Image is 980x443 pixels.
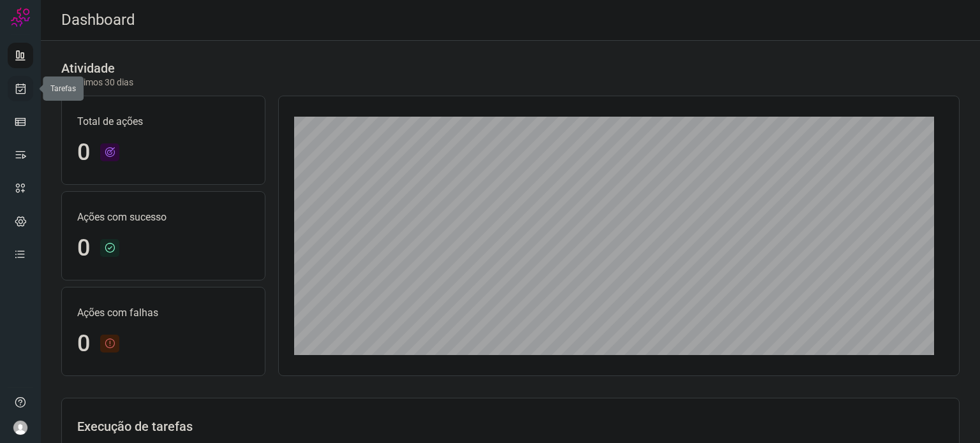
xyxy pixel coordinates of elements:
h3: Atividade [61,61,115,76]
p: Últimos 30 dias [61,76,133,89]
h1: 0 [77,330,90,358]
span: Tarefas [50,84,76,93]
p: Total de ações [77,114,249,129]
p: Ações com falhas [77,305,249,321]
h3: Execução de tarefas [77,419,944,434]
p: Ações com sucesso [77,210,249,225]
h1: 0 [77,235,90,262]
img: Logo [11,8,30,27]
h2: Dashboard [61,11,135,29]
h1: 0 [77,139,90,166]
img: avatar-user-boy.jpg [13,420,28,435]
